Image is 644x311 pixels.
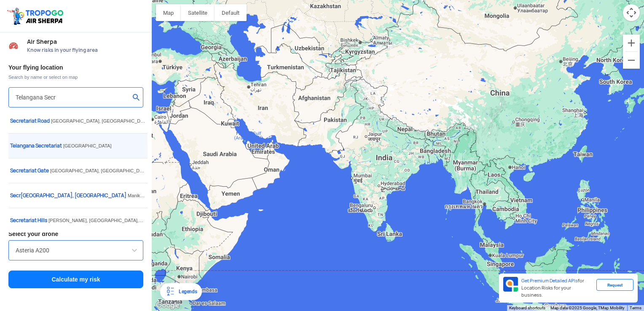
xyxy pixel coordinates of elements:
span: Know risks in your flying area [27,47,143,54]
span: etariat Road [10,118,51,124]
input: Search your flying location [16,92,130,102]
span: [GEOGRAPHIC_DATA], [GEOGRAPHIC_DATA] [10,192,128,199]
span: [GEOGRAPHIC_DATA] [63,143,112,148]
div: Request [596,279,633,291]
span: Secr [10,192,21,199]
span: [GEOGRAPHIC_DATA], [GEOGRAPHIC_DATA], [GEOGRAPHIC_DATA], [51,118,225,123]
img: Premium APIs [503,277,518,292]
h3: Select your drone [8,231,143,237]
button: Show street map [156,4,181,21]
span: Secr [10,217,21,224]
span: [PERSON_NAME], [GEOGRAPHIC_DATA], [48,218,161,223]
span: Get Premium Detailed APIs [521,278,578,284]
button: Zoom out [623,52,640,69]
span: Secr [10,118,21,124]
span: Air Sherpa [27,38,143,45]
span: Telangana Secr [10,142,46,149]
button: Calculate my risk [8,271,143,288]
a: Terms [630,306,641,310]
div: Legends [175,287,197,297]
button: Keyboard shortcuts [509,305,545,311]
span: Secr [10,167,21,174]
button: Show satellite imagery [181,4,215,21]
h3: Your flying location [8,64,143,70]
span: etariat Hills [10,217,48,224]
span: Search by name or select on map [8,74,143,80]
span: etariat Gate [10,167,50,174]
span: Manikonda, [128,193,174,198]
div: for Location Risks for your business. [518,277,596,299]
button: Map camera controls [623,4,640,21]
button: Zoom in [623,35,640,51]
a: Open this area in Google Maps (opens a new window) [154,300,182,311]
input: Search by name or Brand [16,245,136,255]
img: Google [154,300,182,311]
img: Legends [165,287,175,297]
img: Risk Scores [8,40,19,51]
span: Map data ©2025 Google, TMap Mobility [550,306,625,310]
span: [GEOGRAPHIC_DATA], [GEOGRAPHIC_DATA], [GEOGRAPHIC_DATA], [50,168,224,173]
span: etariat [10,142,63,149]
img: ic_tgdronemaps.svg [6,6,66,26]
